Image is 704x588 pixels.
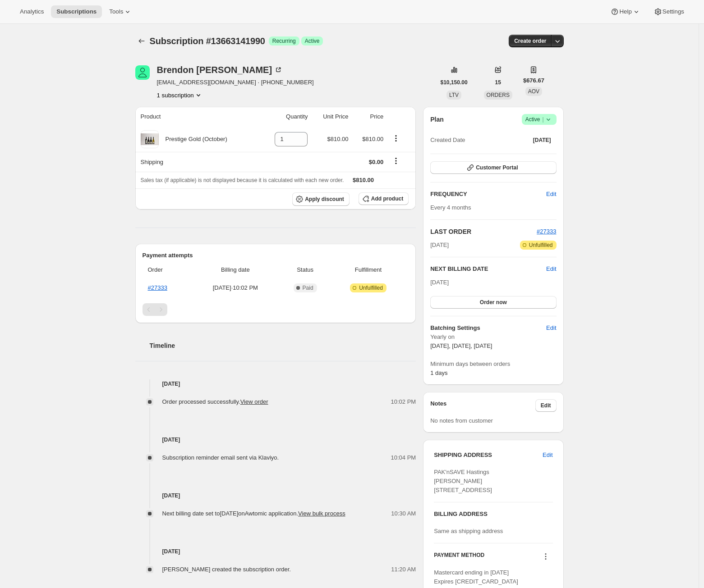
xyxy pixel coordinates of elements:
[542,116,543,123] span: |
[523,76,544,85] span: $676.67
[430,227,537,236] h2: LAST ORDER
[310,107,351,127] th: Unit Price
[135,35,148,47] button: Subscriptions
[391,565,416,574] span: 11:20 AM
[272,37,296,45] span: Recurring
[514,37,546,45] span: Create order
[135,435,416,444] h4: [DATE]
[391,453,416,462] span: 10:04 PM
[193,265,277,274] span: Billing date
[51,5,102,18] button: Subscriptions
[529,242,553,249] span: Unfulfilled
[282,265,327,274] span: Status
[150,36,265,46] span: Subscription #13663141990
[434,528,503,534] span: Same as shipping address
[434,510,552,519] h3: BILLING ADDRESS
[162,566,291,573] span: [PERSON_NAME] created the subscription order.
[430,190,546,199] h2: FREQUENCY
[389,156,403,166] button: Shipping actions
[135,547,416,556] h4: [DATE]
[648,5,690,18] button: Settings
[537,448,558,462] button: Edit
[430,333,556,342] span: Yearly on
[535,399,557,412] button: Edit
[430,161,556,174] button: Customer Portal
[449,92,459,98] span: LTV
[141,177,344,183] span: Sales tax (if applicable) is not displayed because it is calculated with each new order.
[351,107,387,127] th: Price
[14,5,49,18] button: Analytics
[157,65,283,74] div: Brendon [PERSON_NAME]
[430,360,556,369] span: Minimum days between orders
[509,35,552,47] button: Create order
[430,342,492,349] span: [DATE], [DATE], [DATE]
[162,398,268,405] span: Order processed successfully.
[430,115,444,124] h2: Plan
[430,296,556,309] button: Order now
[150,341,416,350] h2: Timeline
[135,107,260,127] th: Product
[537,228,556,235] a: #27333
[476,164,518,171] span: Customer Portal
[260,107,311,127] th: Quantity
[525,115,553,124] span: Active
[541,321,561,335] button: Edit
[143,251,409,260] h2: Payment attempts
[162,510,345,517] span: Next billing date set to [DATE] on Awtomic application .
[20,8,44,15] span: Analytics
[135,379,416,388] h4: [DATE]
[546,264,556,273] button: Edit
[619,8,631,15] span: Help
[389,133,403,143] button: Product actions
[162,454,279,461] span: Subscription reminder email sent via Klaviyo.
[430,324,546,333] h6: Batching Settings
[143,303,409,316] nav: Pagination
[430,204,471,211] span: Every 4 months
[109,8,123,15] span: Tools
[104,5,138,18] button: Tools
[391,509,416,518] span: 10:30 AM
[663,8,684,15] span: Settings
[333,265,403,274] span: Fulfillment
[430,136,465,145] span: Created Date
[135,65,150,80] span: Brendon Smith
[541,187,561,201] button: Edit
[430,264,546,273] h2: NEXT BILLING DATE
[305,37,320,45] span: Active
[487,92,510,98] span: ORDERS
[537,227,556,236] button: #27333
[359,192,409,205] button: Add product
[430,399,535,412] h3: Notes
[480,299,507,306] span: Order now
[434,569,518,585] span: Mastercard ending in [DATE] Expires [CREDIT_CARD_DATA]
[430,241,449,250] span: [DATE]
[434,451,543,460] h3: SHIPPING ADDRESS
[430,417,493,424] span: No notes from customer
[495,79,501,86] span: 15
[543,451,552,460] span: Edit
[434,552,484,564] h3: PAYMENT METHOD
[434,469,492,493] span: PAK'nSAVE Hastings [PERSON_NAME] [STREET_ADDRESS]
[157,91,203,100] button: Product actions
[292,192,350,206] button: Apply discount
[298,510,345,517] button: View bulk process
[327,136,349,142] span: $810.00
[533,137,551,144] span: [DATE]
[369,159,384,165] span: $0.00
[490,76,506,89] button: 15
[391,397,416,406] span: 10:02 PM
[362,136,383,142] span: $810.00
[435,76,473,89] button: $10,150.00
[605,5,646,18] button: Help
[135,491,416,500] h4: [DATE]
[240,398,268,405] a: View order
[546,190,556,199] span: Edit
[441,79,468,86] span: $10,150.00
[430,369,447,376] span: 1 days
[359,284,383,292] span: Unfulfilled
[148,284,167,291] a: #27333
[546,324,556,333] span: Edit
[159,135,227,144] div: Prestige Gold (October)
